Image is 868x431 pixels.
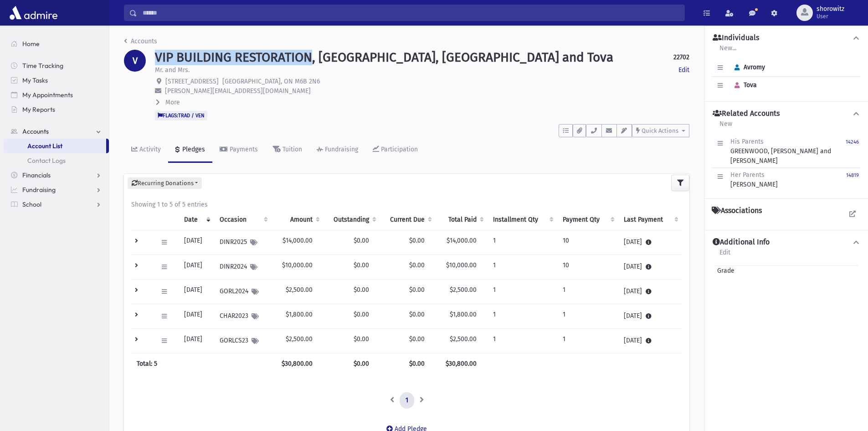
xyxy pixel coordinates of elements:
[137,5,684,21] input: Search
[678,65,689,75] a: Edit
[22,105,55,114] span: My Reports
[365,137,425,163] a: Participation
[179,209,214,230] th: Date: activate to sort column ascending
[719,43,737,59] a: New...
[846,139,859,145] small: 14246
[168,137,212,163] a: Pledges
[618,209,682,230] th: Last Payment: activate to sort column ascending
[730,63,765,71] span: Avromy
[713,238,770,247] h4: Additional Info
[138,145,161,153] div: Activity
[128,177,202,189] button: Recurring Donations
[27,156,66,165] span: Contact Logs
[155,111,207,120] span: FLAGS:TRAD / VEN
[131,353,272,374] th: Total: 5
[272,304,323,329] td: $1,800.00
[265,137,309,163] a: Tuition
[22,171,51,179] span: Financials
[409,261,425,269] span: $0.00
[557,329,618,353] td: 1
[4,73,109,88] a: My Tasks
[179,329,214,353] td: [DATE]
[618,304,682,329] td: [DATE]
[354,311,369,318] span: $0.00
[488,209,558,230] th: Installment Qty: activate to sort column ascending
[309,137,365,163] a: Fundraising
[272,280,323,304] td: $2,500.00
[379,145,418,153] div: Participation
[712,33,861,43] button: Individuals
[4,58,109,73] a: Time Tracking
[557,209,618,230] th: Payment Qty: activate to sort column ascending
[712,109,861,119] button: Related Accounts
[228,145,258,153] div: Payments
[354,335,369,343] span: $0.00
[4,168,109,182] a: Financials
[354,261,369,269] span: $0.00
[212,137,265,163] a: Payments
[730,170,778,189] div: [PERSON_NAME]
[4,102,109,117] a: My Reports
[730,171,765,179] span: Her Parents
[730,138,764,145] span: His Parents
[450,335,477,343] span: $2,500.00
[272,209,323,230] th: Amount: activate to sort column ascending
[179,255,214,280] td: [DATE]
[124,50,146,72] div: V
[618,230,682,255] td: [DATE]
[7,4,60,22] img: AdmirePro
[488,304,558,329] td: 1
[272,329,323,353] td: $2,500.00
[557,280,618,304] td: 1
[22,76,48,84] span: My Tasks
[719,119,733,135] a: New
[447,237,477,244] span: $14,000.00
[22,62,63,70] span: Time Tracking
[817,5,844,13] span: shorowitz
[214,209,272,230] th: Occasion : activate to sort column ascending
[4,36,109,51] a: Home
[179,230,214,255] td: [DATE]
[155,98,181,107] button: More
[180,145,205,153] div: Pledges
[446,261,477,269] span: $10,000.00
[719,247,731,264] a: Edit
[179,280,214,304] td: [DATE]
[214,304,272,329] td: CHAR2023
[817,13,844,20] span: User
[450,286,477,294] span: $2,500.00
[450,311,477,318] span: $1,800.00
[131,200,682,209] div: Showing 1 to 5 of 5 entries
[214,255,272,280] td: DINR2024
[846,172,859,178] small: 14819
[214,280,272,304] td: GORL2024
[155,65,190,75] p: Mr. and Mrs.
[409,286,425,294] span: $0.00
[380,353,436,374] th: $0.00
[324,353,380,374] th: $0.00
[846,170,859,189] a: 14819
[272,230,323,255] td: $14,000.00
[730,81,757,89] span: Tova
[323,145,358,153] div: Fundraising
[846,137,859,166] a: 14246
[4,182,109,197] a: Fundraising
[22,186,56,194] span: Fundraising
[713,33,759,43] h4: Individuals
[281,145,302,153] div: Tuition
[557,230,618,255] td: 10
[618,280,682,304] td: [DATE]
[22,40,40,48] span: Home
[642,127,678,134] span: Quick Actions
[22,200,41,208] span: School
[222,78,320,85] span: [GEOGRAPHIC_DATA], ON M6B 2N6
[22,91,73,99] span: My Appointments
[124,137,168,163] a: Activity
[4,139,106,153] a: Account List
[557,255,618,280] td: 10
[436,353,487,374] th: $30,800.00
[409,237,425,244] span: $0.00
[557,304,618,329] td: 1
[4,88,109,102] a: My Appointments
[488,329,558,353] td: 1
